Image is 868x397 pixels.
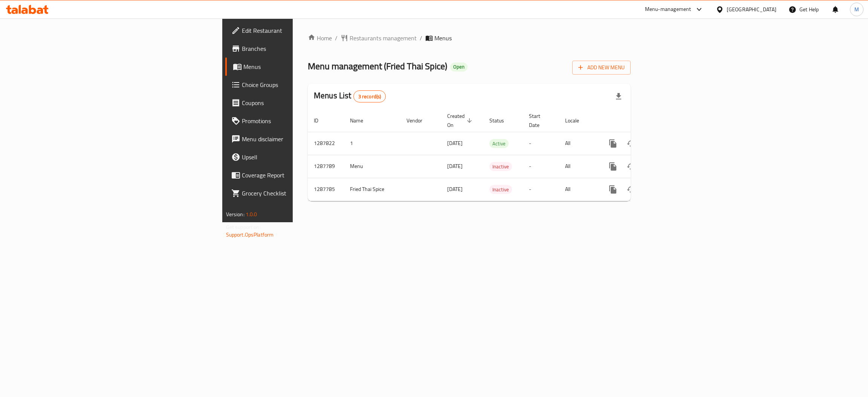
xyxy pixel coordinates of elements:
span: Choice Groups [242,80,361,89]
span: [DATE] [447,161,463,171]
td: Fried Thai Spice [344,178,400,201]
span: 3 record(s) [354,93,386,100]
span: Coverage Report [242,171,361,180]
span: Created On [447,111,474,130]
span: Name [350,116,373,125]
a: Branches [225,40,367,58]
td: - [523,178,559,201]
button: Change Status [622,180,640,198]
span: Add New Menu [578,63,625,72]
span: ID [314,116,328,125]
a: Promotions [225,112,367,130]
div: Menu-management [645,5,691,14]
td: All [559,178,598,201]
span: Status [489,116,514,125]
a: Coupons [225,94,367,112]
button: Change Status [622,157,640,176]
div: [GEOGRAPHIC_DATA] [727,5,776,14]
td: All [559,155,598,178]
td: Menu [344,155,400,178]
td: All [559,132,598,155]
button: more [604,157,622,176]
span: Branches [242,44,361,53]
span: Grocery Checklist [242,189,361,198]
span: Inactive [489,185,512,194]
span: Menu management ( Fried Thai Spice ) [308,58,447,75]
a: Support.OpsPlatform [226,230,274,240]
button: more [604,134,622,153]
span: Coupons [242,98,361,107]
span: Restaurants management [350,34,417,43]
span: 1.0.0 [246,209,257,219]
span: Edit Restaurant [242,26,361,35]
a: Menu disclaimer [225,130,367,148]
button: more [604,180,622,198]
div: Active [489,139,509,148]
span: Vendor [406,116,432,125]
table: enhanced table [308,109,682,201]
span: Menus [243,62,361,71]
div: Total records count [353,90,386,102]
span: Menu disclaimer [242,134,361,144]
div: Export file [610,87,628,105]
nav: breadcrumb [308,34,631,43]
span: Version: [226,209,245,219]
span: Inactive [489,162,512,171]
button: Add New Menu [572,61,631,75]
a: Upsell [225,148,367,166]
div: Open [450,63,468,72]
span: [DATE] [447,184,463,194]
a: Choice Groups [225,76,367,94]
span: Start Date [529,111,550,130]
td: - [523,132,559,155]
span: Locale [565,116,589,125]
span: Open [450,64,468,70]
span: Get support on: [226,222,261,232]
h2: Menus List [314,90,386,102]
a: Coverage Report [225,166,367,184]
span: [DATE] [447,138,463,148]
th: Actions [598,109,682,132]
td: 1 [344,132,400,155]
td: - [523,155,559,178]
span: Promotions [242,116,361,125]
span: Active [489,139,509,148]
li: / [420,34,422,43]
a: Menus [225,58,367,76]
a: Grocery Checklist [225,184,367,202]
span: M [854,5,859,14]
span: Menus [434,34,452,43]
span: Upsell [242,153,361,162]
a: Edit Restaurant [225,21,367,40]
a: Restaurants management [341,34,417,43]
